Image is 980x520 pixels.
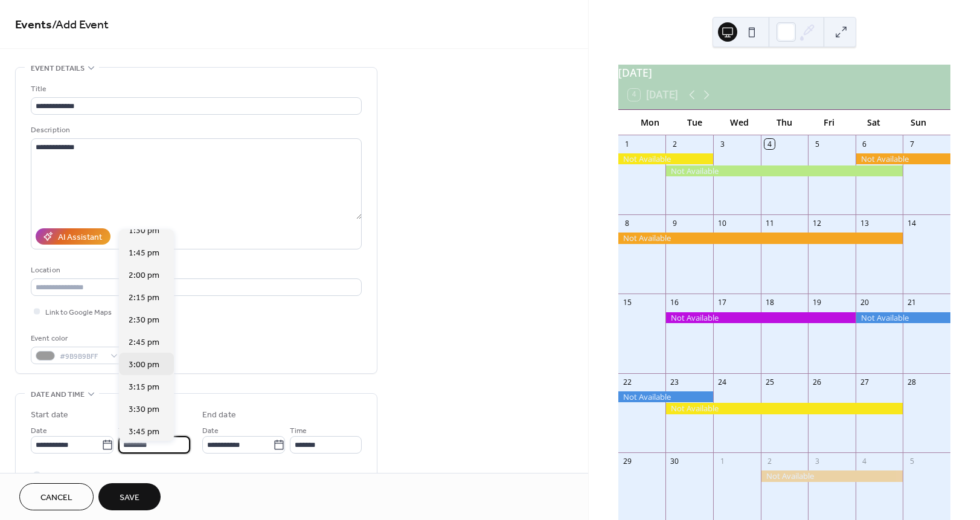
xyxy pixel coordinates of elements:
div: 5 [812,139,822,149]
span: Link to Google Maps [45,306,112,319]
span: All day [45,469,66,482]
div: Mon [628,110,673,135]
div: Sun [896,110,941,135]
div: Not Available [618,233,903,243]
div: 18 [764,298,775,308]
span: 2:45 pm [129,336,159,349]
div: 4 [764,139,775,149]
div: Title [31,83,359,95]
span: Date [31,425,47,437]
div: Event color [31,332,121,345]
span: 3:00 pm [129,359,159,371]
span: 2:00 pm [129,269,159,282]
div: Description [31,124,359,136]
div: 23 [670,377,680,387]
div: 21 [907,298,917,308]
div: 30 [670,457,680,467]
span: Date [202,425,219,437]
span: Save [120,492,139,504]
span: 1:45 pm [129,247,159,260]
div: 28 [907,377,917,387]
div: Not Available [856,312,950,323]
div: 3 [812,457,822,467]
div: 13 [859,219,870,229]
div: 3 [717,139,728,149]
div: 27 [859,377,870,387]
div: 14 [907,219,917,229]
a: Events [15,13,52,37]
div: Sat [851,110,896,135]
span: 3:45 pm [129,426,159,438]
div: 6 [859,139,870,149]
div: Thu [762,110,807,135]
button: Save [98,483,161,510]
span: Time [118,425,135,437]
div: [DATE] [618,65,950,80]
button: AI Assistant [36,228,110,245]
div: 19 [812,298,822,308]
div: Tue [673,110,717,135]
span: 2:15 pm [129,292,159,304]
span: Cancel [40,492,72,504]
div: 1 [717,457,728,467]
div: 20 [859,298,870,308]
div: Not Available [665,165,903,176]
span: 2:30 pm [129,314,159,327]
span: Event details [31,62,85,75]
div: 22 [622,377,632,387]
div: 29 [622,457,632,467]
div: Location [31,264,359,277]
span: 3:30 pm [129,403,159,416]
div: 1 [622,139,632,149]
div: Fri [807,110,851,135]
div: 16 [670,298,680,308]
div: Wed [717,110,762,135]
div: 7 [907,139,917,149]
div: Not Available [665,312,855,323]
div: 25 [764,377,775,387]
button: Cancel [19,483,94,510]
span: 1:30 pm [129,225,159,237]
div: Not Available [665,403,903,414]
div: 24 [717,377,728,387]
span: Date and time [31,388,85,401]
div: Not Available [856,153,950,164]
div: Not Available [618,153,713,164]
div: 15 [622,298,632,308]
span: 3:15 pm [129,381,159,394]
div: 9 [670,219,680,229]
div: 8 [622,219,632,229]
div: Start date [31,409,68,422]
div: End date [202,409,236,422]
div: 17 [717,298,728,308]
div: 11 [764,219,775,229]
div: 10 [717,219,728,229]
div: 2 [764,457,775,467]
div: 4 [859,457,870,467]
div: AI Assistant [58,231,102,244]
div: Not Available [618,391,713,402]
span: Time [290,425,307,437]
div: 12 [812,219,822,229]
div: 2 [670,139,680,149]
div: 5 [907,457,917,467]
div: 26 [812,377,822,387]
span: #9B9B9BFF [60,350,104,363]
span: / Add Event [52,13,109,37]
div: Not Available [761,470,903,481]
